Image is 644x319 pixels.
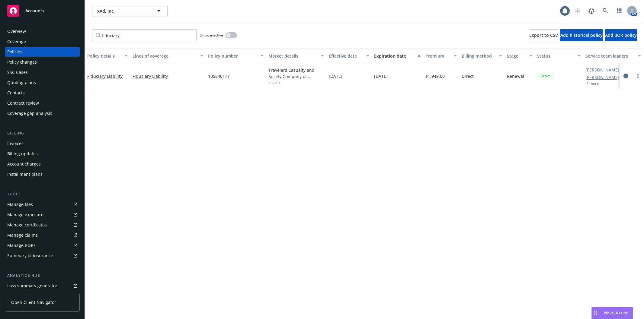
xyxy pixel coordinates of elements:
div: Quoting plans [7,78,36,87]
span: Active [540,73,552,79]
a: more [634,72,642,80]
a: Coverage gap analysis [5,109,80,118]
a: [PERSON_NAME] [585,67,619,73]
span: Accounts [25,8,44,13]
div: Manage exposures [7,210,46,220]
a: Installment plans [5,169,80,179]
span: Direct [462,73,474,79]
a: Manage claims [5,230,80,240]
div: Overview [7,27,26,36]
div: Installment plans [7,169,43,179]
a: Billing updates [5,149,80,159]
a: Account charges [5,159,80,169]
div: Service team leaders [585,53,634,59]
button: 1 more [587,82,599,85]
div: Contacts [7,88,25,98]
a: Start snowing [572,5,584,17]
div: Travelers Casualty and Surety Company of America, Travelers Insurance [268,67,324,80]
div: SSC Cases [7,68,28,77]
div: Manage files [7,200,33,209]
a: Manage files [5,200,80,209]
a: Summary of insurance [5,251,80,261]
span: Export to CSV [529,32,558,38]
a: Fiduciary Liability [87,73,123,79]
a: Contract review [5,98,80,108]
button: Premium [423,49,459,63]
div: Billing method [462,53,495,59]
a: Search [599,5,611,17]
div: Contract review [7,98,39,108]
button: Policy details [85,49,130,63]
a: circleInformation [622,72,630,80]
button: Nova Assist [591,307,633,319]
button: Expiration date [372,49,423,63]
div: Premium [425,53,450,59]
button: Policy number [206,49,266,63]
div: Analytics hub [5,273,80,279]
span: xAd, Inc. [97,8,149,14]
button: Add BOR policy [605,29,637,41]
a: Policies [5,47,80,57]
span: [DATE] [374,73,388,79]
div: Policy number [208,53,257,59]
div: Stage [507,53,526,59]
a: Manage certificates [5,220,80,230]
div: Invoices [7,139,24,148]
div: Expiration date [374,53,414,59]
a: Loss summary generator [5,281,80,291]
div: Coverage [7,37,26,46]
span: Add BOR policy [605,32,637,38]
div: Effective date [329,53,363,59]
button: Billing method [459,49,505,63]
div: Status [537,53,574,59]
a: Report a Bug [585,5,598,17]
div: Policies [7,47,22,57]
a: [PERSON_NAME] [585,74,619,81]
button: Market details [266,49,326,63]
a: Fiduciary Liability [133,73,203,79]
div: Manage BORs [7,241,36,250]
a: Policy changes [5,57,80,67]
button: xAd, Inc. [92,5,168,17]
div: Policy changes [7,57,37,67]
a: Manage exposures [5,210,80,220]
div: Lines of coverage [133,53,197,59]
span: Renewal [507,73,524,79]
div: Drag to move [592,307,599,319]
span: Nova Assist [604,310,628,315]
div: Tools [5,191,80,197]
div: Coverage gap analysis [7,109,52,118]
span: Add historical policy [560,32,603,38]
div: Market details [268,53,317,59]
div: Loss summary generator [7,281,57,291]
a: Coverage [5,37,80,46]
button: Effective date [326,49,372,63]
button: Service team leaders [583,49,643,63]
button: Export to CSV [529,29,558,41]
a: Manage BORs [5,241,80,250]
div: Account charges [7,159,41,169]
span: Open Client Navigator [11,299,56,305]
div: Billing updates [7,149,38,159]
div: Policy details [87,53,121,59]
div: Billing [5,130,80,136]
button: Stage [505,49,535,63]
a: Invoices [5,139,80,148]
span: $1,949.00 [425,73,445,79]
a: Accounts [5,2,80,19]
div: Manage claims [7,230,38,240]
span: Show all [268,80,324,85]
a: Overview [5,27,80,36]
span: [DATE] [329,73,342,79]
button: Add historical policy [560,29,603,41]
button: Status [535,49,583,63]
a: Quoting plans [5,78,80,87]
a: Switch app [613,5,625,17]
button: Lines of coverage [130,49,206,63]
a: SSC Cases [5,68,80,77]
a: Contacts [5,88,80,98]
div: Summary of insurance [7,251,53,261]
span: 105840177 [208,73,230,79]
input: Filter by keyword... [92,29,197,41]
